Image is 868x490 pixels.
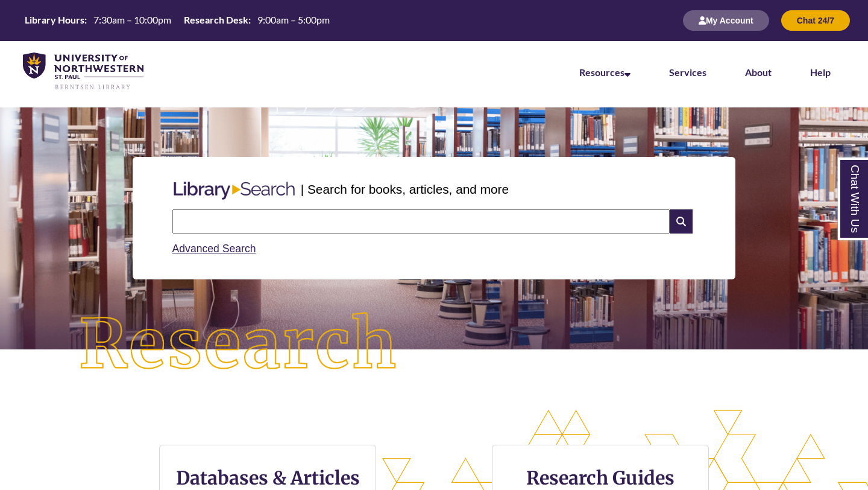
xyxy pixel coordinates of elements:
button: Chat 24/7 [781,10,850,31]
h3: Databases & Articles [169,466,366,489]
button: My Account [683,10,769,31]
a: About [745,66,772,78]
img: Research [43,277,434,413]
a: Hours Today [20,13,335,28]
img: UNWSP Library Logo [23,52,143,91]
a: Advanced Search [172,243,256,255]
h3: Research Guides [502,466,699,489]
p: | Search for books, articles, and more [301,180,509,199]
a: My Account [683,15,769,25]
span: 9:00am – 5:00pm [257,14,330,25]
a: Services [669,66,706,78]
i: Search [670,209,693,234]
table: Hours Today [20,13,335,27]
a: Chat 24/7 [781,15,850,25]
th: Library Hours: [20,13,89,27]
th: Research Desk: [179,13,253,27]
a: Resources [579,66,631,78]
img: Libary Search [168,177,301,205]
a: Help [810,66,831,78]
span: 7:30am – 10:00pm [93,14,171,25]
